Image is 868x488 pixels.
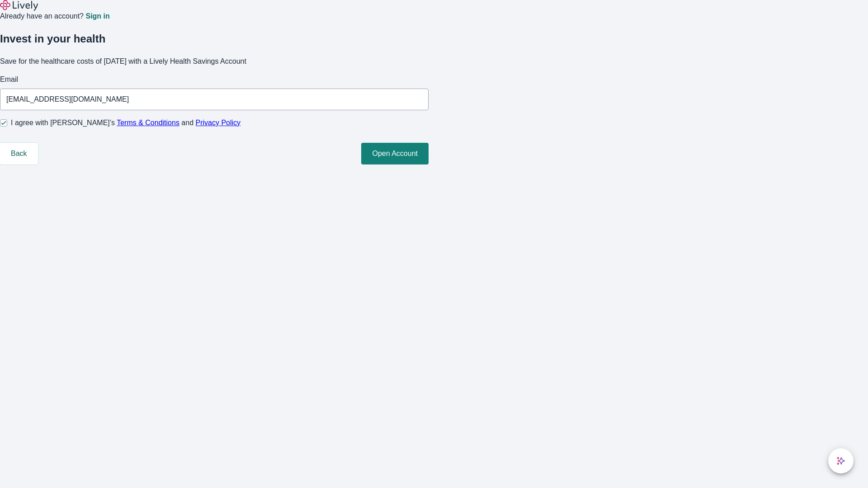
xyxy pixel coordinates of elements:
button: Open Account [361,143,429,164]
span: I agree with [PERSON_NAME]’s and [11,117,241,128]
a: Terms & Conditions [117,119,179,127]
a: Sign in [85,13,109,20]
a: Privacy Policy [196,119,241,127]
button: chat [828,448,854,474]
svg: Lively AI Assistant [836,456,845,465]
